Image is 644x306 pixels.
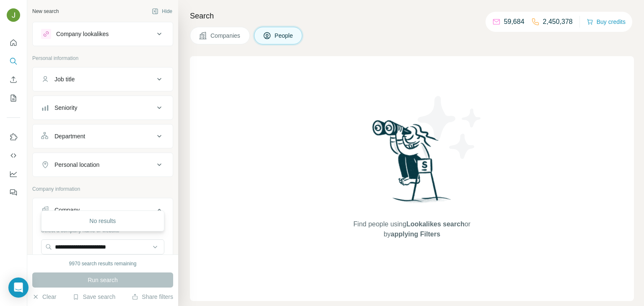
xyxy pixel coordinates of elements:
button: Use Surfe API [7,148,20,163]
button: Save search [73,293,115,301]
div: Personal location [55,161,99,169]
p: 59,684 [504,17,525,27]
button: My lists [7,91,20,106]
button: Hide [146,5,178,18]
div: Seniority [55,104,77,112]
button: Company [33,200,173,223]
span: applying Filters [391,231,440,238]
button: Feedback [7,185,20,200]
img: Avatar [7,8,20,22]
span: Companies [210,31,241,40]
div: Open Intercom Messenger [8,277,29,298]
button: Share filters [132,293,173,301]
button: Quick start [7,35,20,50]
button: Department [33,126,173,146]
button: Job title [33,69,173,89]
div: Department [55,132,85,140]
button: Dashboard [7,166,20,182]
div: 9970 search results remaining [69,260,137,267]
button: Enrich CSV [7,72,20,87]
p: 2,450,378 [543,17,573,27]
button: Company lookalikes [33,24,173,44]
div: Job title [55,75,75,83]
p: Company information [32,185,173,193]
button: Personal location [33,155,173,175]
div: Company lookalikes [56,30,109,38]
button: Seniority [33,98,173,118]
p: Personal information [32,54,173,62]
button: Buy credits [587,16,626,28]
div: New search [32,8,59,15]
button: Clear [32,293,56,301]
img: Surfe Illustration - Woman searching with binoculars [369,118,456,211]
button: Use Surfe on LinkedIn [7,130,20,145]
span: Lookalikes search [406,220,465,228]
span: Find people using or by [345,219,479,239]
img: Surfe Illustration - Stars [412,90,488,165]
span: People [275,31,294,40]
div: Company [55,206,80,214]
button: Search [7,54,20,69]
div: No results [43,213,162,229]
h4: Search [190,10,634,22]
